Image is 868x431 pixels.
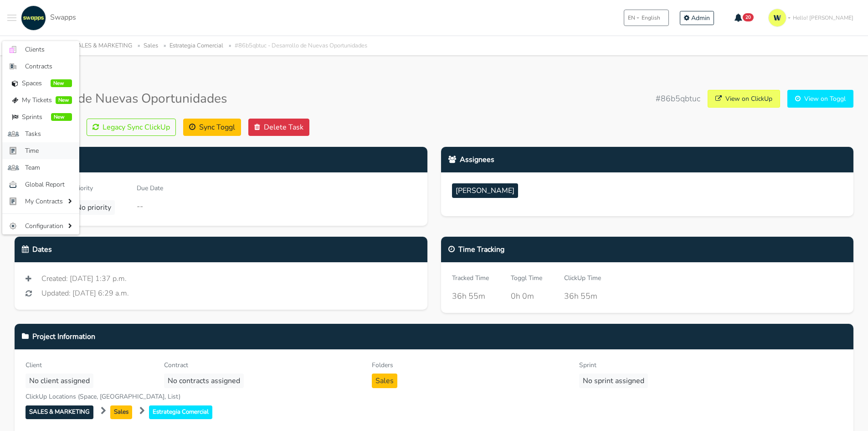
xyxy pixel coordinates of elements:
button: Toggle navigation menu [7,5,16,31]
a: Time [2,142,79,159]
div: Contract [164,360,358,370]
div: Priority [72,183,115,193]
span: No priority [72,200,115,215]
img: isotipo-3-3e143c57.png [768,9,786,27]
div: Due Date [137,183,163,193]
span: Spaces [22,78,47,88]
span: New [56,96,72,104]
a: Contracts [2,58,79,75]
a: View on ClickUp [708,90,780,108]
div: Task Status [15,147,427,172]
a: Global Report [2,176,79,193]
button: ENEnglish [624,10,669,26]
button: 20 [729,10,760,26]
span: English [642,14,660,22]
div: Dates [15,237,427,262]
div: Time Tracking [441,237,854,262]
a: Sales [144,42,158,50]
a: Sales [372,375,401,386]
div: Tracked Time [452,273,489,283]
span: 20 [743,13,754,21]
span: No sprint assigned [579,374,648,388]
span: Time [25,146,72,156]
a: Tasks [2,125,79,142]
span: New [51,113,72,121]
span: SALES & MARKETING [26,405,93,419]
div: -- [137,200,163,212]
button: Sync Toggl [183,119,241,136]
span: Admin [691,14,710,22]
span: Tasks [25,129,72,139]
span: Sales [110,405,132,419]
a: Sales [110,405,138,416]
a: Configuration [2,218,79,234]
a: Estrategia Comercial [149,405,216,416]
h3: Desarrollo de Nuevas Oportunidades [15,91,227,107]
span: Created: [DATE] 1:37 p.m. [41,273,127,284]
div: Assignees [441,147,854,172]
span: Swapps [50,12,76,22]
div: Project Information [15,324,853,349]
a: [PERSON_NAME] [452,183,522,202]
div: Sprint [579,360,773,370]
a: Clients [2,41,79,58]
div: Folders [372,360,566,370]
div: 0h 0m [511,290,542,302]
a: Spaces New [2,75,79,92]
a: My Tickets New [2,92,79,109]
a: Team [2,159,79,176]
span: No contracts assigned [164,374,244,388]
a: My Contracts [2,193,79,210]
a: Estrategia Comercial [169,42,223,50]
a: SALES & MARKETING [74,42,132,50]
span: Team [25,163,72,172]
span: Sales [372,374,397,388]
span: Estrategia Comercial [149,405,212,419]
ul: Toggle navigation menu [2,41,79,234]
img: swapps-linkedin-v2.jpg [21,5,46,31]
a: Admin [680,11,714,25]
span: Contracts [25,62,72,71]
span: Hello! [PERSON_NAME] [793,14,853,22]
a: SALES & MARKETING [26,405,99,416]
div: Client [26,360,150,370]
span: Updated: [DATE] 6:29 a.m. [41,288,129,299]
button: Legacy Sync ClickUp [87,119,176,136]
div: 36h 55m [452,290,489,302]
div: Toggl Time [511,273,542,283]
span: My Contracts [25,197,66,206]
button: Delete Task [248,119,309,136]
div: ClickUp Time [564,273,601,283]
div: ClickUp Locations (Space, [GEOGRAPHIC_DATA], List) [26,392,289,401]
span: Sprints [22,112,47,122]
a: Hello! [PERSON_NAME] [765,5,861,31]
span: [PERSON_NAME] [452,183,518,198]
a: View on Toggl [787,90,853,108]
span: #86b5qbtuc [656,93,700,104]
span: Global Report [25,180,72,189]
a: Sprints New [2,109,79,125]
li: #86b5qbtuc - Desarrollo de Nuevas Oportunidades [225,41,367,51]
div: 36h 55m [564,290,601,302]
span: New [51,79,72,88]
span: My Tickets [22,95,52,105]
span: Configuration [25,221,66,231]
span: Clients [25,45,72,54]
span: No client assigned [26,374,93,388]
a: Swapps [19,5,76,31]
